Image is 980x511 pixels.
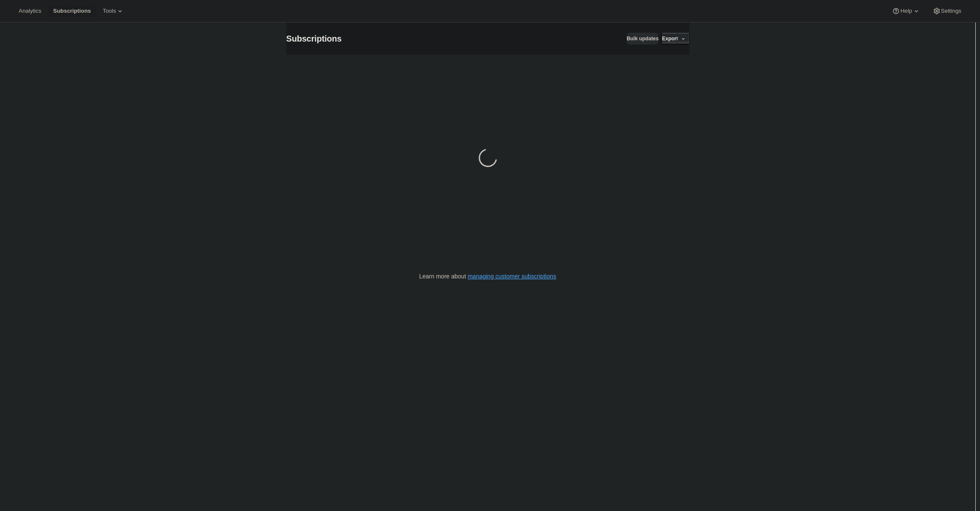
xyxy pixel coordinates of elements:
[19,8,41,14] span: Analytics
[887,5,925,17] button: Help
[286,34,342,43] span: Subscriptions
[627,35,658,42] span: Bulk updates
[48,5,96,17] button: Subscriptions
[627,33,658,45] button: Bulk updates
[14,5,46,17] button: Analytics
[468,273,556,280] a: managing customer subscriptions
[53,8,91,14] span: Subscriptions
[941,8,961,14] span: Settings
[662,35,678,42] span: Export
[103,8,116,14] span: Tools
[98,5,129,17] button: Tools
[927,5,966,17] button: Settings
[419,272,556,281] p: Learn more about
[900,8,912,14] span: Help
[662,33,678,45] button: Export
